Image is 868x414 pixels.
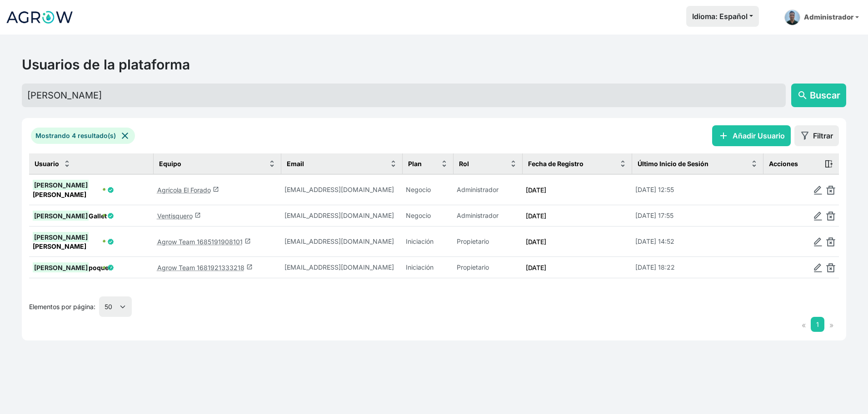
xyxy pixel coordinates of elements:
img: sort [619,160,626,167]
img: sort [269,160,275,167]
img: admin-picture [784,10,800,25]
a: 1 [811,317,824,332]
span: Usuario Verificado [107,238,114,245]
img: edit [813,237,823,246]
span: [PERSON_NAME] [33,232,101,251]
span: 🟢 [103,240,105,243]
img: Logo [5,6,74,29]
nav: User display [29,317,839,333]
span: Email [287,159,304,168]
span: Fecha de Registro [528,159,584,168]
td: Administrador [453,205,522,227]
img: edit [813,263,823,272]
td: Negocio [402,205,453,227]
a: Ventisquerolaunch [157,212,201,220]
span: Rol [459,159,469,168]
span: Usuario Verificado [107,187,114,193]
button: Filtrar [794,125,839,146]
td: [DATE] [522,174,632,205]
span: Usuario Verificado [107,212,114,219]
span: add [718,130,729,141]
td: miguelpoquet@gmail.com [281,257,402,278]
span: Plan [408,159,422,168]
td: miguelperezjimenez1984@gmail.com [281,227,402,257]
td: [DATE] 12:55 [632,174,763,205]
span: search [797,90,808,101]
span: Buscar [810,89,840,102]
td: [DATE] [522,257,632,278]
td: Iniciación [402,227,453,257]
span: [PERSON_NAME] [33,180,101,199]
mark: [PERSON_NAME] [33,262,89,272]
img: edit [813,212,823,221]
td: Administrador [453,174,522,205]
p: Elementos por página: [29,302,95,311]
span: Último Inicio de Sesión [638,159,708,168]
span: Usuario Verificado [107,264,114,271]
mark: [PERSON_NAME] [33,180,89,190]
td: Propietario [453,227,522,257]
img: delete [826,212,835,221]
span: 🟢 [103,214,105,217]
a: Agrow Team 1681921333218launch [157,264,253,271]
span: launch [244,238,251,244]
img: delete [826,263,835,272]
span: Usuario [35,159,59,168]
img: delete [826,237,835,246]
td: Iniciación [402,257,453,278]
span: launch [213,186,219,192]
td: Propietario [453,257,522,278]
span: Acciones [769,159,798,168]
td: mgallet@vwe.cl [281,205,402,227]
mark: [PERSON_NAME] [33,232,89,242]
img: sort [510,160,517,167]
a: Administrador [781,6,863,29]
img: sort [64,160,70,167]
td: [DATE] 18:22 [632,257,763,278]
img: delete [826,186,835,195]
img: edit [813,186,823,195]
span: Gallet [33,211,101,221]
a: Agrícola El Foradolaunch [157,186,219,194]
span: Equipo [159,159,181,168]
span: close [120,130,130,141]
td: maferrer@ckmconsultores.com [281,174,402,205]
p: Mostrando 4 resultado(s) [31,128,135,144]
span: 🟢 [103,266,105,270]
h2: Usuarios de la plataforma [22,56,846,73]
img: action [824,159,833,168]
td: [DATE] [522,227,632,257]
button: addAñadir Usuario [712,125,791,146]
button: Idioma: Español [686,6,759,27]
td: [DATE] 17:55 [632,205,763,227]
img: sort [751,160,758,167]
td: Negocio [402,174,453,205]
td: [DATE] 14:52 [632,227,763,257]
input: Busca un usuario [22,84,786,107]
span: 🟢 [103,188,105,192]
td: [DATE] [522,205,632,227]
a: Agrow Team 1685191908101launch [157,238,251,246]
span: launch [246,264,253,270]
img: sort [441,160,448,167]
span: poquet [33,263,101,272]
mark: [PERSON_NAME] [33,211,89,221]
img: filter [800,131,809,140]
img: sort [390,160,397,167]
button: searchBuscar [791,84,846,107]
span: launch [195,212,201,218]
